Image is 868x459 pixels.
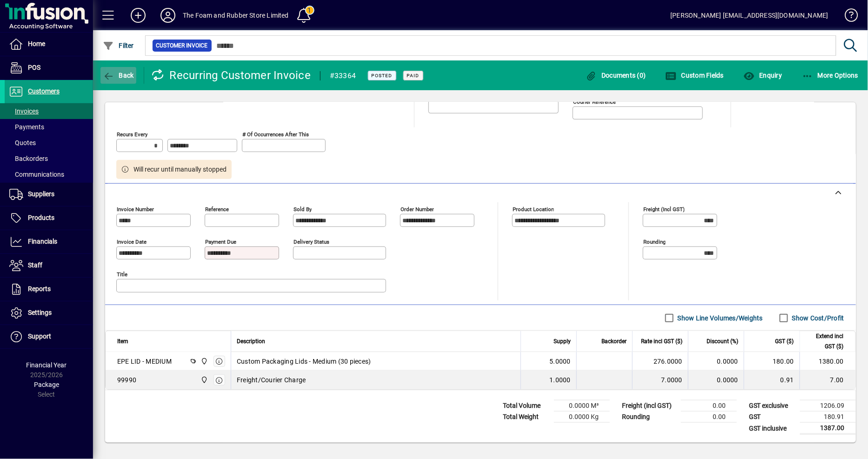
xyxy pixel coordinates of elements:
[330,68,356,83] div: #33364
[117,271,127,278] mat-label: Title
[28,238,57,245] span: Financials
[134,165,227,174] span: Will recur until manually stopped
[744,423,800,434] td: GST inclusive
[123,7,153,24] button: Add
[554,412,610,423] td: 0.0000 Kg
[9,123,44,131] span: Payments
[242,131,309,138] mat-label: # of occurrences after this
[806,331,844,352] span: Extend incl GST ($)
[800,352,855,371] td: 1380.00
[156,41,208,50] span: Customer Invoice
[117,336,128,346] span: Item
[28,87,60,95] span: Customers
[28,333,51,340] span: Support
[237,336,265,346] span: Description
[5,278,93,301] a: Reports
[688,371,744,389] td: 0.0000
[663,67,727,84] button: Custom Fields
[205,206,229,213] mat-label: Reference
[407,73,420,79] span: Paid
[205,239,236,245] mat-label: Payment due
[28,64,40,71] span: POS
[103,72,134,79] span: Back
[117,357,172,366] div: EPE LID - MEDIUM
[198,375,209,385] span: Foam & Rubber Store
[671,8,828,23] div: [PERSON_NAME] [EMAIL_ADDRESS][DOMAIN_NAME]
[294,239,329,245] mat-label: Delivery status
[5,103,93,119] a: Invoices
[9,107,39,115] span: Invoices
[775,336,794,346] span: GST ($)
[744,371,800,389] td: 0.91
[372,73,393,79] span: Posted
[583,67,648,84] button: Documents (0)
[617,412,681,423] td: Rounding
[28,285,51,293] span: Reports
[28,40,45,47] span: Home
[117,131,147,138] mat-label: Recurs every
[676,313,763,323] label: Show Line Volumes/Weights
[586,72,646,79] span: Documents (0)
[28,309,52,316] span: Settings
[103,42,134,49] span: Filter
[5,206,93,230] a: Products
[153,7,183,24] button: Profile
[5,183,93,206] a: Suppliers
[743,72,782,79] span: Enquiry
[800,400,856,412] td: 1206.09
[9,171,64,178] span: Communications
[741,67,784,84] button: Enquiry
[638,375,682,385] div: 7.0000
[790,313,844,323] label: Show Cost/Profit
[744,400,800,412] td: GST exclusive
[93,67,144,84] app-page-header-button: Back
[151,68,311,83] div: Recurring Customer Invoice
[643,206,685,213] mat-label: Freight (incl GST)
[9,155,48,162] span: Backorders
[800,423,856,434] td: 1387.00
[28,261,42,269] span: Staff
[617,400,681,412] td: Freight (incl GST)
[117,239,147,245] mat-label: Invoice date
[513,206,554,213] mat-label: Product location
[9,139,36,146] span: Quotes
[5,301,93,325] a: Settings
[498,400,554,412] td: Total Volume
[554,336,571,346] span: Supply
[100,67,136,84] button: Back
[117,206,154,213] mat-label: Invoice number
[5,33,93,56] a: Home
[5,135,93,151] a: Quotes
[183,8,289,23] div: The Foam and Rubber Store Limited
[802,72,859,79] span: More Options
[643,239,666,245] mat-label: Rounding
[28,214,54,221] span: Products
[666,72,724,79] span: Custom Fields
[641,336,682,346] span: Rate incl GST ($)
[681,400,737,412] td: 0.00
[550,375,571,385] span: 1.0000
[800,371,855,389] td: 7.00
[498,412,554,423] td: Total Weight
[550,357,571,366] span: 5.0000
[5,325,93,348] a: Support
[838,2,856,32] a: Knowledge Base
[28,190,54,198] span: Suppliers
[5,254,93,277] a: Staff
[198,356,209,366] span: Foam & Rubber Store
[34,381,59,388] span: Package
[707,336,738,346] span: Discount (%)
[744,352,800,371] td: 180.00
[800,67,861,84] button: More Options
[5,119,93,135] a: Payments
[5,166,93,182] a: Communications
[100,37,136,54] button: Filter
[294,206,312,213] mat-label: Sold by
[401,206,434,213] mat-label: Order number
[237,357,371,366] span: Custom Packaging Lids - Medium (30 pieces)
[601,336,627,346] span: Backorder
[800,412,856,423] td: 180.91
[27,361,67,369] span: Financial Year
[5,230,93,253] a: Financials
[117,375,136,385] div: 99990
